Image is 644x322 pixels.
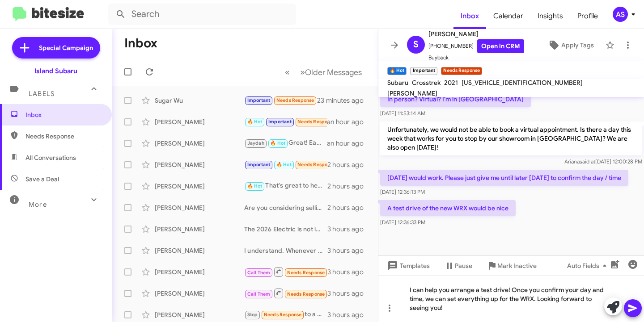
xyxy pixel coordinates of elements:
[276,97,314,103] span: Needs Response
[29,90,55,98] span: Labels
[327,268,371,276] div: 3 hours ago
[244,203,327,212] div: Are you considering selling your vehicle? We can offer a great value for it. When would be most c...
[453,3,486,29] a: Inbox
[580,158,595,165] span: said at
[327,246,371,255] div: 3 hours ago
[300,67,305,78] span: »
[244,288,327,299] div: Inbound Call
[247,162,271,167] span: Important
[155,160,244,169] div: [PERSON_NAME]
[327,289,371,298] div: 3 hours ago
[244,266,327,277] div: Inbound Call
[380,200,516,216] p: A test drive of the new WRX would be nice
[155,117,244,126] div: [PERSON_NAME]
[276,162,292,167] span: 🔥 Hot
[287,270,325,276] span: Needs Response
[12,37,100,59] a: Special Campaign
[244,95,317,105] div: Hi I'm glad you give me a hand Do I suppose to buy car which better at [GEOGRAPHIC_DATA] or ny ?
[264,312,302,318] span: Needs Response
[244,181,327,191] div: That's great to hear! If you're considering selling your vehicle in the future, we'd be happy to ...
[327,225,371,234] div: 3 hours ago
[410,67,437,75] small: Important
[244,138,327,148] div: Great! Early morning works perfectly. What day would you like to come in? Let’s get you an appoin...
[244,225,327,234] div: The 2026 Electric is not in the showroom yet, but I can help you learn more about it and schedule...
[155,289,244,298] div: [PERSON_NAME]
[244,117,327,127] div: A test drive of the new WRX would be nice
[530,3,570,29] a: Insights
[247,97,271,103] span: Important
[380,110,425,117] span: [DATE] 11:53:14 AM
[124,36,157,50] h1: Inbox
[327,117,371,126] div: an hour ago
[567,258,610,274] span: Auto Fields
[455,258,472,274] span: Pause
[25,153,76,162] span: All Conversations
[39,43,93,52] span: Special Campaign
[386,258,430,274] span: Templates
[25,110,102,119] span: Inbox
[387,67,407,75] small: 🔥 Hot
[247,291,271,297] span: Call Them
[570,3,605,29] span: Profile
[25,175,59,184] span: Save a Deal
[380,219,425,226] span: [DATE] 12:36:33 PM
[387,79,408,87] span: Subaru
[444,79,458,87] span: 2021
[155,246,244,255] div: [PERSON_NAME]
[613,7,628,22] div: AS
[244,246,327,255] div: I understand. Whenever you're ready to discuss the Forester or have any questions, feel free to r...
[462,79,583,87] span: [US_VEHICLE_IDENTIFICATION_NUMBER]
[479,258,544,274] button: Mark Inactive
[437,258,479,274] button: Pause
[605,7,634,22] button: AS
[305,67,362,77] span: Older Messages
[428,29,524,39] span: [PERSON_NAME]
[244,309,327,320] div: to a bunch of ur representatives
[155,139,244,148] div: [PERSON_NAME]
[564,158,642,165] span: Ariana [DATE] 12:00:28 PM
[155,96,244,105] div: Sugar Wu
[270,140,285,146] span: 🔥 Hot
[486,3,530,29] a: Calendar
[378,258,437,274] button: Templates
[285,67,290,78] span: «
[387,89,437,97] span: [PERSON_NAME]
[34,67,77,75] div: Island Subaru
[247,140,264,146] span: Jaydah
[268,119,292,125] span: Important
[380,121,642,155] p: Unfortunately, we would not be able to book a virtual appointment. Is there a day this week that ...
[108,4,296,25] input: Search
[25,132,102,141] span: Needs Response
[327,139,371,148] div: an hour ago
[247,270,271,276] span: Call Them
[297,162,335,167] span: Needs Response
[247,312,258,318] span: Stop
[380,91,531,107] p: In person? Virtual? I'm in [GEOGRAPHIC_DATA]
[280,63,295,81] button: Previous
[428,53,524,62] span: Buyback
[244,159,327,170] div: Hi [PERSON_NAME], we ended up purchasing from someone else, thank you!
[247,119,263,125] span: 🔥 Hot
[378,276,644,322] div: I can help you arrange a test drive! Once you confirm your day and time, we can set everything up...
[287,291,325,297] span: Needs Response
[441,67,482,75] small: Needs Response
[497,258,537,274] span: Mark Inactive
[477,39,524,53] a: Open in CRM
[155,310,244,319] div: [PERSON_NAME]
[327,203,371,212] div: 2 hours ago
[561,37,594,53] span: Apply Tags
[247,183,263,189] span: 🔥 Hot
[317,96,371,105] div: 23 minutes ago
[380,170,628,186] p: [DATE] would work. Please just give me until later [DATE] to confirm the day / time
[297,119,335,125] span: Needs Response
[29,201,47,209] span: More
[327,182,371,191] div: 2 hours ago
[155,203,244,212] div: [PERSON_NAME]
[413,38,419,52] span: S
[155,268,244,276] div: [PERSON_NAME]
[428,39,524,53] span: [PHONE_NUMBER]
[295,63,367,81] button: Next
